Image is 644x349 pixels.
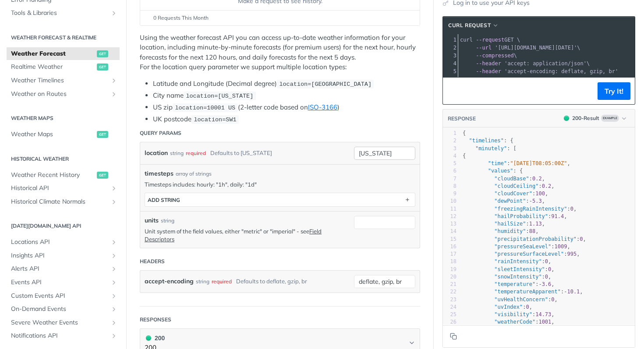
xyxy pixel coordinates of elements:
[97,63,108,71] span: get
[460,53,517,59] span: \
[7,114,120,122] h2: Weather Maps
[443,311,456,318] div: 25
[145,193,415,206] button: ADD string
[463,206,577,212] span: : ,
[463,145,517,152] span: : [
[494,176,529,182] span: "cloudBase"
[97,50,108,57] span: get
[463,304,532,310] span: : ,
[476,37,504,43] span: --request
[564,116,569,121] span: 200
[11,130,95,139] span: Weather Maps
[11,305,108,314] span: On-Demand Events
[447,114,476,123] button: RESPONSE
[110,332,117,339] button: Show subpages for Notifications API
[279,81,372,88] span: location=[GEOGRAPHIC_DATA]
[494,236,577,242] span: "precipitationProbability"
[532,198,542,204] span: 5.3
[11,238,108,247] span: Locations API
[526,304,529,310] span: 0
[548,266,551,272] span: 0
[7,182,120,195] a: Historical APIShow subpages for Historical API
[11,331,108,340] span: Notifications API
[551,213,564,219] span: 91.4
[545,258,548,264] span: 0
[11,63,95,71] span: Realtime Weather
[443,167,456,175] div: 6
[7,249,120,262] a: Insights APIShow subpages for Insights API
[110,293,117,300] button: Show subpages for Custom Events API
[443,197,456,205] div: 10
[7,128,120,141] a: Weather Mapsget
[476,68,501,74] span: --header
[551,296,554,303] span: 0
[443,258,456,265] div: 18
[532,176,542,182] span: 0.2
[504,68,618,74] span: 'accept-encoding: deflate, gzip, br'
[7,289,120,303] a: Custom Events APIShow subpages for Custom Events API
[463,221,545,227] span: : ,
[443,36,458,44] div: 1
[7,195,120,208] a: Historical Climate NormalsShow subpages for Historical Climate Normals
[443,228,456,235] div: 14
[580,236,583,242] span: 0
[494,319,535,325] span: "weatherCode"
[559,114,630,123] button: 200200-ResultExample
[110,91,117,98] button: Show subpages for Weather on Routes
[140,129,181,137] div: Query Params
[601,115,619,122] span: Example
[145,147,168,159] label: location
[494,198,526,204] span: "dewPoint"
[443,137,456,145] div: 2
[7,60,120,74] a: Realtime Weatherget
[545,274,548,280] span: 0
[7,169,120,182] a: Weather Recent Historyget
[11,90,108,99] span: Weather on Routes
[97,172,108,179] span: get
[11,318,108,327] span: Severe Weather Events
[153,14,209,22] span: 0 Requests This Month
[463,319,555,325] span: : ,
[443,288,456,296] div: 22
[212,275,232,288] div: required
[145,275,194,288] label: accept-encoding
[443,213,456,220] div: 12
[443,273,456,281] div: 20
[110,306,117,313] button: Show subpages for On-Demand Events
[170,147,184,159] div: string
[186,147,206,159] div: required
[443,175,456,183] div: 7
[463,168,523,174] span: : {
[11,171,95,180] span: Weather Recent History
[495,45,577,51] span: '[URL][DOMAIN_NAME][DATE]'
[443,183,456,190] div: 8
[463,311,555,317] span: : ,
[564,289,567,295] span: -
[494,289,561,295] span: "temperatureApparent"
[570,206,573,212] span: 0
[463,258,551,264] span: : ,
[140,33,420,72] p: Using the weather forecast API you can access up-to-date weather information for your location, i...
[463,190,548,197] span: : ,
[469,137,503,144] span: "timelines"
[476,60,501,67] span: --header
[542,183,552,189] span: 0.2
[476,53,514,59] span: --compressed
[11,49,95,58] span: Weather Forecast
[494,266,545,272] span: "sleetIntensity"
[236,275,307,288] div: Defaults to deflate, gzip, br
[494,228,526,234] span: "humidity"
[153,91,420,101] li: City name
[308,103,337,111] a: ISO-3166
[194,116,236,123] span: location=SW1
[161,217,174,225] div: string
[110,265,117,272] button: Show subpages for Alerts API
[146,335,151,341] span: 200
[567,289,580,295] span: 10.1
[463,160,570,166] span: : ,
[447,85,460,98] button: Copy to clipboard
[443,236,456,243] div: 15
[443,266,456,273] div: 19
[443,44,458,52] div: 2
[443,220,456,228] div: 13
